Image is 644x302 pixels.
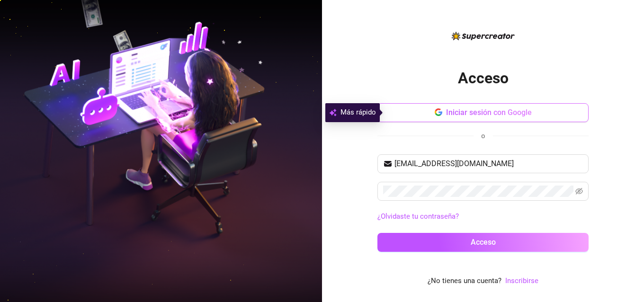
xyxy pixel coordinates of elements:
button: Acceso [377,233,589,252]
span: invisible para los ojos [575,187,583,195]
font: o [481,132,485,140]
button: Iniciar sesión con Google [377,103,589,122]
input: Tu correo electrónico [394,158,583,169]
font: ¿No tienes una cuenta? [428,276,501,285]
font: Inscribirse [505,276,538,285]
font: Más rápido [340,108,376,116]
font: Acceso [471,238,496,247]
font: Acceso [458,69,509,87]
a: ¿Olvidaste tu contraseña? [377,211,589,222]
font: ¿Olvidaste tu contraseña? [377,212,459,221]
font: Iniciar sesión con Google [446,108,532,117]
img: logo-BBDzfeDw.svg [452,32,515,40]
a: Inscribirse [505,275,538,287]
img: svg%3e [329,107,337,118]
